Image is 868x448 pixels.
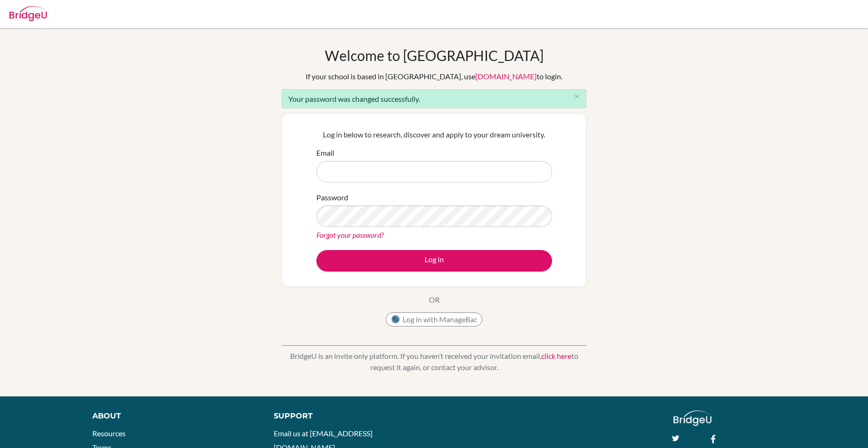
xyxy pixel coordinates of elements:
a: Resources [92,429,126,438]
button: Close [567,90,586,104]
button: Log in with ManageBac [386,312,482,327]
div: About [92,410,253,422]
i: close [573,93,580,100]
a: click here [541,351,571,360]
div: Support [274,410,423,422]
h1: Welcome to [GEOGRAPHIC_DATA] [325,47,544,64]
p: OR [429,294,440,305]
label: Password [316,192,348,203]
img: Bridge-U [9,6,47,21]
label: Email [316,147,334,159]
p: Log in below to research, discover and apply to your dream university. [316,129,552,140]
button: Log in [316,250,552,272]
a: [DOMAIN_NAME] [475,72,537,81]
div: If your school is based in [GEOGRAPHIC_DATA], use to login. [306,71,562,82]
p: BridgeU is an invite only platform. If you haven’t received your invitation email, to request it ... [282,350,586,373]
img: logo_white@2x-f4f0deed5e89b7ecb1c2cc34c3e3d731f90f0f143d5ea2071677605dd97b5244.png [673,410,711,426]
a: Forgot your password? [316,230,384,239]
div: Your password was changed successfully. [282,89,586,108]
